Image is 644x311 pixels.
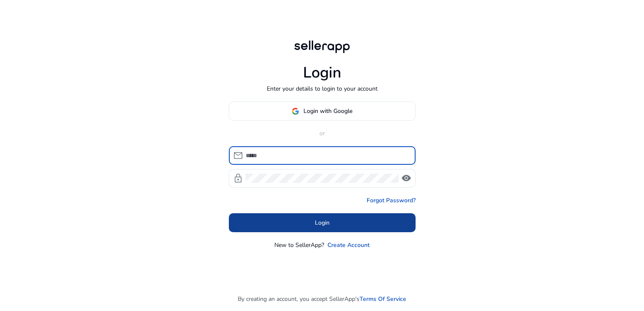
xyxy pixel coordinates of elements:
[315,218,330,227] span: Login
[267,84,378,93] p: Enter your details to login to your account
[367,196,416,205] a: Forgot Password?
[229,213,416,232] button: Login
[303,107,352,115] span: Login with Google
[360,295,406,303] a: Terms Of Service
[327,241,370,249] a: Create Account
[401,173,411,183] span: visibility
[292,107,299,115] img: google-logo.svg
[233,173,243,183] span: lock
[229,129,416,138] p: or
[303,64,341,82] h1: Login
[233,150,243,161] span: mail
[274,241,324,249] p: New to SellerApp?
[229,102,416,121] button: Login with Google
